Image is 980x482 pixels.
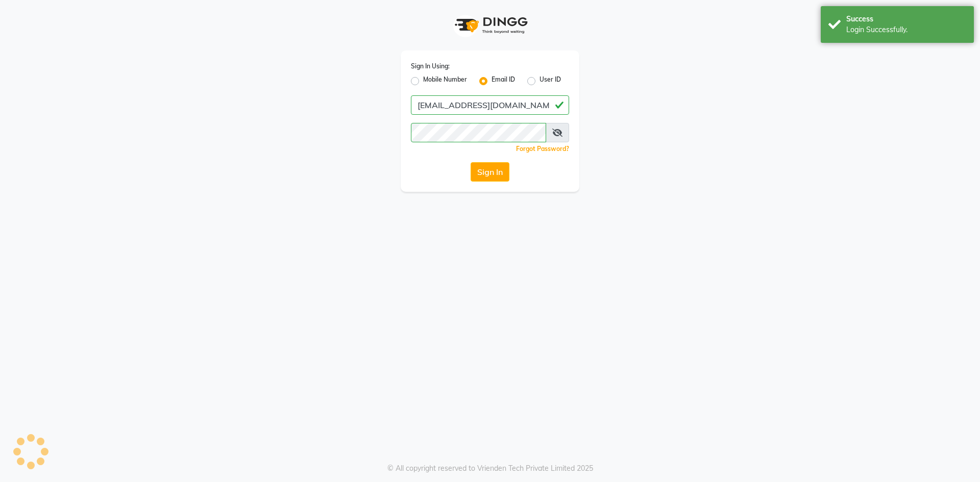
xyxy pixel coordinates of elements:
input: Username [411,123,546,142]
img: logo1.svg [449,10,531,40]
label: User ID [540,75,561,87]
a: Forgot Password? [516,145,569,153]
input: Username [411,95,569,115]
label: Sign In Using: [411,62,450,71]
div: Success [846,14,966,24]
div: Login Successfully. [846,24,966,35]
label: Mobile Number [423,75,467,87]
label: Email ID [492,75,515,87]
button: Sign In [471,162,509,182]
